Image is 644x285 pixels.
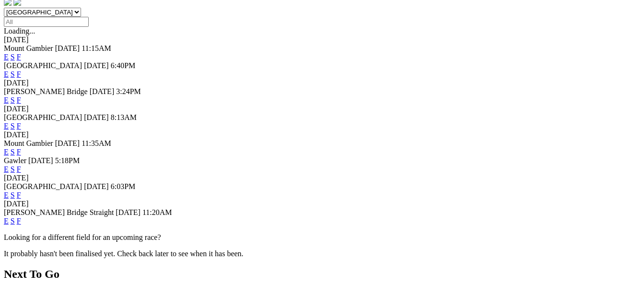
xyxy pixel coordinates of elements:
[17,96,21,104] a: F
[4,87,88,95] span: [PERSON_NAME] Bridge
[17,53,21,61] a: F
[111,113,137,121] span: 8:13AM
[4,122,9,130] a: E
[55,156,80,165] span: 5:18PM
[90,87,115,95] span: [DATE]
[55,44,80,52] span: [DATE]
[17,148,21,156] a: F
[17,165,21,173] a: F
[11,191,15,199] a: S
[111,182,136,190] span: 6:03PM
[4,53,9,61] a: E
[11,70,15,78] a: S
[11,122,15,130] a: S
[17,122,21,130] a: F
[4,113,82,121] span: [GEOGRAPHIC_DATA]
[4,208,114,216] span: [PERSON_NAME] Bridge Straight
[11,148,15,156] a: S
[55,139,80,147] span: [DATE]
[4,174,640,182] div: [DATE]
[4,79,640,87] div: [DATE]
[84,61,109,70] span: [DATE]
[4,148,9,156] a: E
[4,131,640,139] div: [DATE]
[4,61,82,70] span: [GEOGRAPHIC_DATA]
[4,182,82,190] span: [GEOGRAPHIC_DATA]
[111,61,136,70] span: 6:40PM
[4,36,640,44] div: [DATE]
[4,27,35,35] span: Loading...
[17,217,21,225] a: F
[84,182,109,190] span: [DATE]
[4,156,26,165] span: Gawler
[11,53,15,61] a: S
[4,233,640,242] p: Looking for a different field for an upcoming race?
[82,44,111,52] span: 11:15AM
[4,217,9,225] a: E
[4,249,244,258] partial: It probably hasn't been finalised yet. Check back later to see when it has been.
[116,208,141,216] span: [DATE]
[28,156,53,165] span: [DATE]
[11,217,15,225] a: S
[4,200,640,208] div: [DATE]
[4,268,640,281] h2: Next To Go
[142,208,172,216] span: 11:20AM
[11,96,15,104] a: S
[84,113,109,121] span: [DATE]
[4,191,9,199] a: E
[82,139,111,147] span: 11:35AM
[17,191,21,199] a: F
[4,44,53,52] span: Mount Gambier
[4,17,89,27] input: Select date
[4,139,53,147] span: Mount Gambier
[11,165,15,173] a: S
[4,96,9,104] a: E
[116,87,141,95] span: 3:24PM
[4,70,9,78] a: E
[17,70,21,78] a: F
[4,165,9,173] a: E
[4,105,640,113] div: [DATE]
